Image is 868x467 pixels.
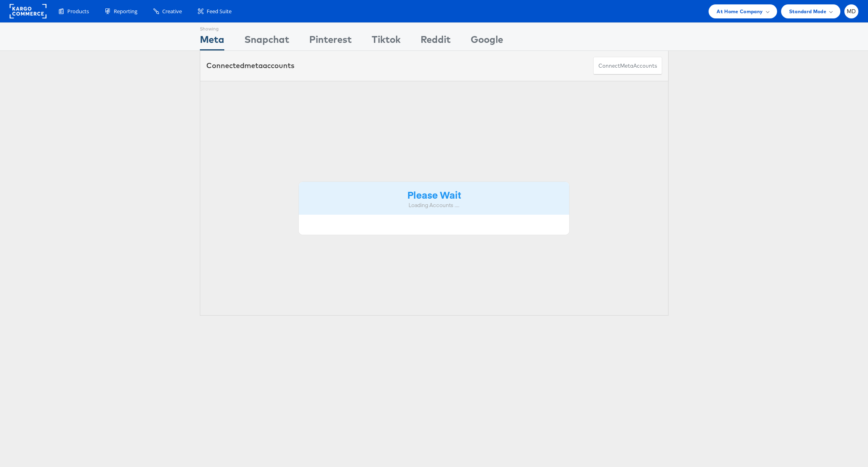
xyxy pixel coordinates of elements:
[407,188,461,201] strong: Please Wait
[789,7,826,16] span: Standard Mode
[847,9,856,14] span: MD
[207,8,232,15] span: Feed Suite
[162,8,182,15] span: Creative
[620,62,633,70] span: meta
[244,32,289,50] div: Snapchat
[717,7,763,16] span: At Home Company
[200,32,224,50] div: Meta
[471,32,503,50] div: Google
[593,57,662,75] button: ConnectmetaAccounts
[305,201,564,209] div: Loading Accounts ....
[200,23,224,32] div: Showing
[309,32,352,50] div: Pinterest
[114,8,137,15] span: Reporting
[421,32,451,50] div: Reddit
[67,8,89,15] span: Products
[244,61,263,70] span: meta
[206,60,294,71] div: Connected accounts
[372,32,401,50] div: Tiktok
